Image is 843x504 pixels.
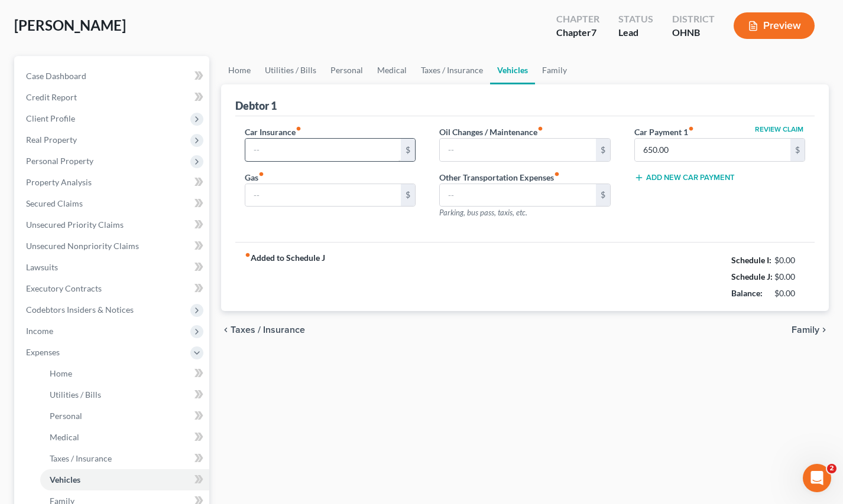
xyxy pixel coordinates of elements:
[17,87,209,108] a: Credit Report
[221,325,231,335] i: chevron_left
[556,12,599,26] div: Chapter
[26,262,58,272] span: Lawsuits
[245,252,325,302] strong: Added to Schedule J
[17,235,209,257] a: Unsecured Nonpriority Claims
[634,173,735,182] button: Add New Car Payment
[688,126,694,132] i: fiber_manual_record
[26,135,77,145] span: Real Property
[774,287,806,299] div: $0.00
[26,177,92,187] span: Property Analysis
[731,271,773,282] strong: Schedule J:
[231,325,305,335] span: Taxes / Insurance
[245,139,401,161] input: --
[370,56,414,84] a: Medical
[731,255,771,265] strong: Schedule I:
[439,171,560,184] label: Other Transportation Expenses
[26,347,60,357] span: Expenses
[591,27,596,38] span: 7
[40,363,209,384] a: Home
[556,26,599,40] div: Chapter
[537,126,543,132] i: fiber_manual_record
[258,56,323,84] a: Utilities / Bills
[40,384,209,405] a: Utilities / Bills
[734,12,815,39] button: Preview
[26,198,83,208] span: Secured Claims
[50,474,80,485] span: Vehicles
[790,139,805,161] div: $
[439,208,527,217] span: Parking, bus pass, taxis, etc.
[26,241,139,251] span: Unsecured Nonpriority Claims
[26,305,134,315] span: Codebtors Insiders & Notices
[50,453,112,463] span: Taxes / Insurance
[774,254,806,266] div: $0.00
[672,12,715,26] div: District
[490,56,535,84] a: Vehicles
[634,126,694,138] label: Car Payment 1
[40,405,209,427] a: Personal
[618,26,653,40] div: Lead
[40,427,209,448] a: Medical
[440,139,596,161] input: --
[50,411,82,421] span: Personal
[296,126,301,132] i: fiber_manual_record
[596,184,610,207] div: $
[401,184,415,207] div: $
[17,257,209,278] a: Lawsuits
[26,283,102,293] span: Executory Contracts
[17,278,209,299] a: Executory Contracts
[235,99,277,113] div: Debtor 1
[440,184,596,207] input: --
[245,126,301,138] label: Car Insurance
[26,92,77,102] span: Credit Report
[731,288,763,298] strong: Balance:
[819,325,829,335] i: chevron_right
[618,12,653,26] div: Status
[803,464,831,492] iframe: Intercom live chat
[672,26,715,40] div: OHNB
[26,113,75,123] span: Client Profile
[414,56,490,84] a: Taxes / Insurance
[40,469,209,490] a: Vehicles
[17,214,209,235] a: Unsecured Priority Claims
[439,126,543,138] label: Oil Changes / Maintenance
[26,71,86,81] span: Case Dashboard
[245,171,264,184] label: Gas
[792,325,819,335] span: Family
[50,432,79,442] span: Medical
[14,17,126,34] span: [PERSON_NAME]
[323,56,370,84] a: Personal
[221,325,305,335] button: chevron_left Taxes / Insurance
[50,368,72,378] span: Home
[401,139,415,161] div: $
[635,139,791,161] input: --
[40,448,209,469] a: Taxes / Insurance
[221,56,258,84] a: Home
[50,390,101,400] span: Utilities / Bills
[245,184,401,207] input: --
[535,56,574,84] a: Family
[596,139,610,161] div: $
[26,220,124,230] span: Unsecured Priority Claims
[774,271,806,283] div: $0.00
[17,193,209,214] a: Secured Claims
[753,126,805,133] button: Review Claim
[26,326,53,336] span: Income
[827,464,836,473] span: 2
[17,66,209,87] a: Case Dashboard
[554,171,560,177] i: fiber_manual_record
[245,252,251,258] i: fiber_manual_record
[792,325,829,335] button: Family chevron_right
[26,156,93,166] span: Personal Property
[258,171,264,177] i: fiber_manual_record
[17,172,209,193] a: Property Analysis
